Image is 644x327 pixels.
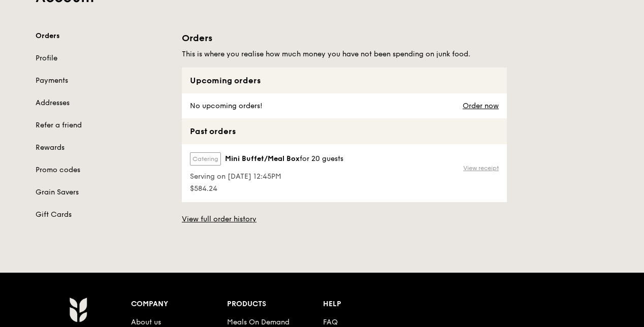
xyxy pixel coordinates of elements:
a: Grain Savers [36,187,170,198]
a: Promo codes [36,165,170,175]
label: Catering [190,152,221,166]
span: Mini Buffet/Meal Box [225,154,300,164]
a: Gift Cards [36,210,170,220]
div: Upcoming orders [182,68,507,93]
a: Addresses [36,98,170,108]
div: Help [323,297,419,311]
a: FAQ [323,318,338,326]
span: for 20 guests [300,154,343,163]
a: Payments [36,76,170,86]
a: Profile [36,53,170,63]
h5: This is where you realise how much money you have not been spending on junk food. [182,49,507,59]
a: View receipt [463,164,499,172]
h1: Orders [182,31,507,45]
a: Meals On Demand [227,318,289,326]
div: Company [131,297,227,311]
a: Order now [463,102,499,110]
img: Grain [69,297,87,322]
div: No upcoming orders! [182,93,269,118]
a: Orders [36,31,170,41]
a: Refer a friend [36,120,170,130]
div: Products [227,297,323,311]
div: Past orders [182,118,507,144]
span: Serving on [DATE] 12:45PM [190,172,343,182]
a: View full order history [182,214,256,224]
span: $584.24 [190,184,343,194]
a: Rewards [36,143,170,153]
a: About us [131,318,161,326]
